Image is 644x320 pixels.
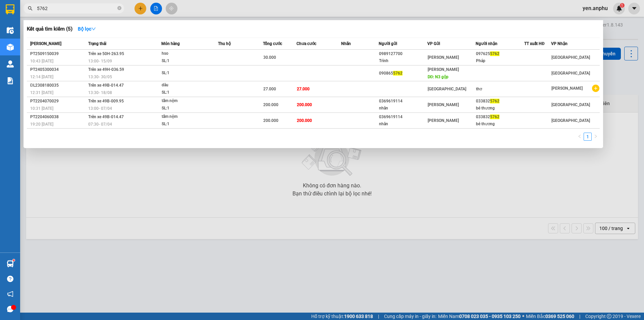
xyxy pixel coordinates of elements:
[91,27,96,31] span: down
[30,98,86,105] div: PT2204070029
[88,59,112,63] span: 13:00 - 15/09
[551,118,590,123] span: [GEOGRAPHIC_DATA]
[6,4,14,14] img: logo-vxr
[30,106,53,111] span: 10:31 [DATE]
[7,306,13,312] span: message
[594,134,598,138] span: right
[379,57,427,64] div: Trình
[88,122,112,127] span: 07:30 - 07/04
[584,133,592,141] li: 1
[161,41,180,46] span: Món hàng
[30,122,53,127] span: 19:20 [DATE]
[78,26,96,32] strong: Bộ lọc
[263,102,278,107] span: 200.000
[476,41,497,46] span: Người nhận
[7,77,14,84] img: solution-icon
[7,44,14,51] img: warehouse-icon
[88,41,106,46] span: Trạng thái
[263,118,278,123] span: 200.000
[490,99,499,103] span: 5762
[476,113,524,121] div: 033832
[592,133,600,141] button: right
[30,59,53,63] span: 10:43 [DATE]
[30,75,53,79] span: 12:14 [DATE]
[263,55,276,60] span: 30.000
[476,105,524,112] div: bé thương
[476,98,524,105] div: 033832
[379,105,427,112] div: nhân
[162,70,212,77] div: SL: 1
[551,55,590,60] span: [GEOGRAPHIC_DATA]
[30,66,86,73] div: PT2405300034
[117,5,121,12] span: close-circle
[379,70,427,77] div: 090865
[476,121,524,128] div: bé thương
[72,24,101,34] button: Bộ lọcdown
[297,41,316,46] span: Chưa cước
[30,82,86,89] div: ĐL2308180035
[428,67,459,72] span: [PERSON_NAME]
[88,115,124,119] span: Trên xe 49B-014.47
[263,41,282,46] span: Tổng cước
[341,41,351,46] span: Nhãn
[428,55,459,60] span: [PERSON_NAME]
[490,51,499,56] span: 5762
[428,102,459,107] span: [PERSON_NAME]
[30,41,61,46] span: [PERSON_NAME]
[476,50,524,57] div: 097625
[30,50,86,57] div: PT2509150039
[162,121,212,128] div: SL: 1
[551,41,568,46] span: VP Nhận
[578,134,582,138] span: left
[551,86,583,91] span: [PERSON_NAME]
[88,90,112,95] span: 13:30 - 18/08
[393,71,402,76] span: 5762
[218,41,231,46] span: Thu hộ
[88,106,112,111] span: 13:00 - 07/04
[162,50,212,57] div: hso
[88,75,112,79] span: 13:30 - 30/05
[7,27,14,34] img: warehouse-icon
[379,121,427,128] div: nhân
[117,6,121,10] span: close-circle
[88,83,124,88] span: Trên xe 49B-014.47
[476,57,524,64] div: Pháp
[551,102,590,107] span: [GEOGRAPHIC_DATA]
[297,87,310,91] span: 27.000
[7,260,14,267] img: warehouse-icon
[379,113,427,121] div: 0369619114
[584,133,591,140] a: 1
[524,41,545,46] span: TT xuất HĐ
[162,113,212,121] div: tấm nệm
[162,105,212,112] div: SL: 1
[297,118,312,123] span: 200.000
[30,113,86,121] div: PT2204060038
[37,5,116,12] input: Tìm tên, số ĐT hoặc mã đơn
[592,133,600,141] li: Next Page
[88,67,124,72] span: Trên xe 49H-036.59
[476,86,524,93] div: thơ
[551,71,590,76] span: [GEOGRAPHIC_DATA]
[297,102,312,107] span: 200.000
[379,50,427,57] div: 0989127700
[427,41,440,46] span: VP Gửi
[263,87,276,91] span: 27.000
[88,51,124,56] span: Trên xe 50H-263.95
[162,82,212,89] div: dâu
[576,133,584,141] li: Previous Page
[28,6,33,11] span: search
[13,259,15,261] sup: 1
[428,75,449,79] span: DĐ: N3 gộp
[592,85,599,92] span: plus-circle
[27,26,72,33] h3: Kết quả tìm kiếm ( 5 )
[490,115,499,119] span: 5762
[7,60,14,67] img: warehouse-icon
[88,99,124,103] span: Trên xe 49B-009.95
[428,87,466,91] span: [GEOGRAPHIC_DATA]
[162,89,212,96] div: SL: 1
[7,276,13,282] span: question-circle
[162,57,212,65] div: SL: 1
[576,133,584,141] button: left
[379,98,427,105] div: 0369619114
[379,41,397,46] span: Người gửi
